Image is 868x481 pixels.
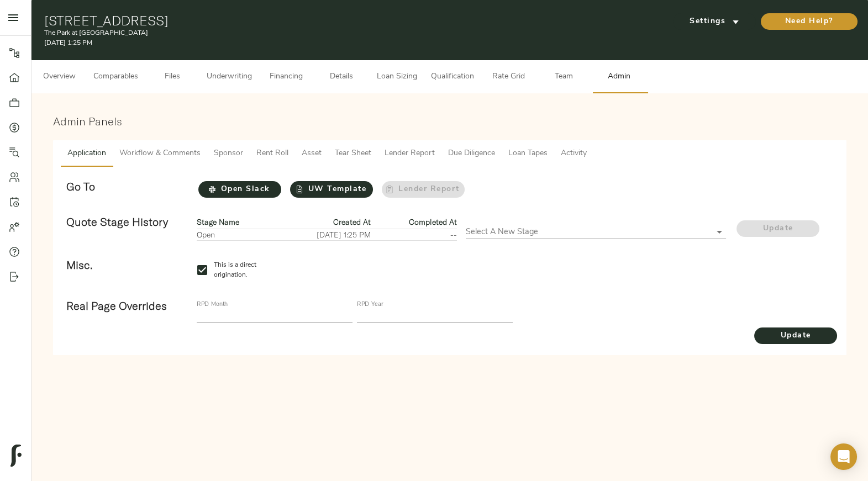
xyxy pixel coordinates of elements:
strong: Stage Name [197,217,239,227]
span: Admin [598,70,640,84]
p: [DATE] 1:25 PM [44,38,585,48]
td: Open [197,229,273,240]
p: The Park at [GEOGRAPHIC_DATA] [44,28,585,38]
label: RPD Year [357,302,383,308]
span: Due Diligence [448,147,495,161]
td: [DATE] 1:25 PM [273,229,371,240]
div: Open Intercom Messenger [830,443,857,470]
span: Comparables [93,70,138,84]
span: Team [543,70,585,84]
span: Sponsor [214,147,243,161]
h3: Admin Panels [53,115,847,128]
strong: Go To [66,179,95,193]
span: Settings [684,15,745,29]
span: This is a direct origination. [214,260,287,280]
strong: Real Page Overrides [66,299,167,313]
a: UW Template [290,181,373,198]
span: Workflow & Comments [119,147,201,161]
span: Update [754,329,837,343]
strong: Misc. [66,258,92,272]
span: Overview [38,70,80,84]
span: Activity [561,147,587,161]
span: Details [320,70,362,84]
span: Tear Sheet [335,147,371,161]
button: Need Help? [761,13,858,30]
span: Application [67,147,106,161]
span: Lender Report [385,147,435,161]
span: Qualification [431,70,474,84]
strong: Completed At [409,217,457,227]
span: UW Template [290,183,373,197]
span: Loan Tapes [508,147,548,161]
span: Rent Roll [256,147,288,161]
button: Settings [673,13,756,30]
span: Open Slack [198,183,281,197]
label: RPD Month [197,302,228,308]
span: Financing [265,70,307,84]
button: Update [754,327,837,344]
td: -- [371,229,457,240]
strong: Created At [333,217,371,227]
span: Loan Sizing [376,70,418,84]
span: Underwriting [207,70,252,84]
strong: Quote Stage History [66,215,168,229]
span: Need Help? [772,15,846,29]
span: Asset [302,147,322,161]
h1: [STREET_ADDRESS] [44,13,585,28]
span: Rate Grid [487,70,529,84]
button: Open Slack [198,181,281,198]
span: Files [151,70,193,84]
